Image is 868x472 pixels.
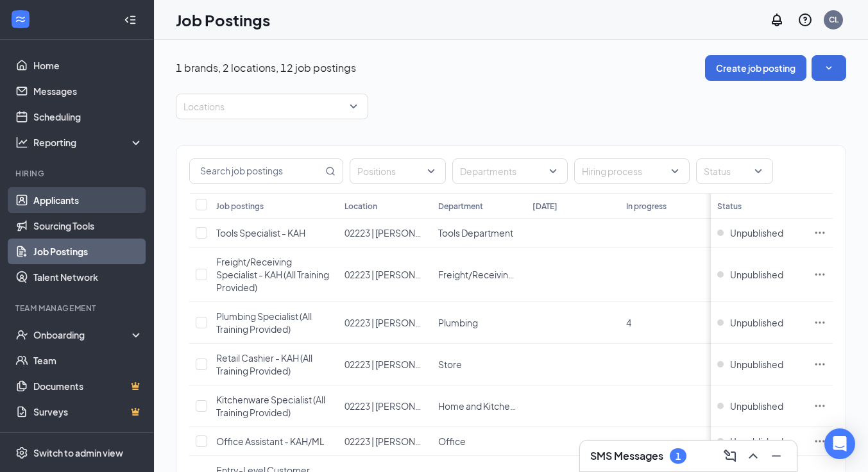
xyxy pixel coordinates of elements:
div: Reporting [33,136,144,149]
p: 1 brands, 2 locations, 12 job postings [176,61,356,75]
button: Create job posting [705,55,806,81]
span: Kitchenware Specialist (All Training Provided) [216,394,325,418]
div: Location [345,201,377,212]
td: 02223 | Marmac Kahului [338,385,432,427]
svg: Analysis [15,136,28,149]
div: Department [438,201,483,212]
span: Tools Specialist - KAH [216,227,305,239]
a: DocumentsCrown [33,373,143,399]
span: Office [438,435,466,447]
a: Applicants [33,187,143,213]
svg: Ellipses [813,435,826,448]
div: Job postings [216,201,264,212]
a: Talent Network [33,264,143,290]
svg: SmallChevronDown [822,62,835,74]
button: Minimize [766,446,787,466]
td: Office [432,427,525,456]
a: SurveysCrown [33,399,143,425]
svg: Notifications [769,12,785,28]
svg: Ellipses [813,226,826,239]
span: Unpublished [730,226,783,239]
span: 02223 | [PERSON_NAME] [345,358,448,370]
span: Unpublished [730,268,783,281]
svg: Ellipses [813,358,826,371]
svg: WorkstreamLogo [14,13,27,26]
span: 4 [626,317,631,328]
span: Home and Kitchen Department [438,400,568,412]
span: Plumbing [438,317,478,328]
td: 02223 | Marmac Kahului [338,302,432,344]
span: Retail Cashier - KAH (All Training Provided) [216,352,312,376]
th: [DATE] [526,193,620,219]
svg: ComposeMessage [722,448,738,464]
div: Hiring [15,168,140,179]
button: ComposeMessage [720,446,740,466]
span: Tools Department [438,227,513,239]
th: Status [711,193,807,219]
h1: Job Postings [176,9,270,31]
button: SmallChevronDown [812,55,846,81]
a: Messages [33,78,143,104]
span: Office Assistant - KAH/ML [216,435,324,447]
a: Sourcing Tools [33,213,143,239]
input: Search job postings [190,159,323,183]
span: Unpublished [730,400,783,412]
td: Freight/Receiving Department [432,248,525,302]
svg: UserCheck [15,328,28,341]
td: 02223 | Marmac Kahului [338,248,432,302]
div: Open Intercom Messenger [824,428,855,459]
svg: Ellipses [813,400,826,412]
svg: Ellipses [813,268,826,281]
div: CL [829,14,838,25]
span: Unpublished [730,435,783,448]
div: Switch to admin view [33,446,123,459]
a: Home [33,53,143,78]
span: 02223 | [PERSON_NAME] [345,400,448,412]
h3: SMS Messages [590,449,663,463]
span: Freight/Receiving Department [438,269,567,280]
button: ChevronUp [743,446,763,466]
a: Scheduling [33,104,143,130]
a: Job Postings [33,239,143,264]
span: 02223 | [PERSON_NAME] [345,269,448,280]
td: 02223 | Marmac Kahului [338,344,432,385]
div: Team Management [15,303,140,314]
span: Freight/Receiving Specialist - KAH (All Training Provided) [216,256,329,293]
span: Unpublished [730,316,783,329]
td: Home and Kitchen Department [432,385,525,427]
td: Store [432,344,525,385]
span: Plumbing Specialist (All Training Provided) [216,310,312,335]
svg: Collapse [124,13,137,26]
svg: ChevronUp [745,448,761,464]
span: Unpublished [730,358,783,371]
span: Store [438,358,462,370]
svg: Settings [15,446,28,459]
td: 02223 | Marmac Kahului [338,427,432,456]
span: 02223 | [PERSON_NAME] [345,227,448,239]
th: In progress [620,193,713,219]
td: 02223 | Marmac Kahului [338,219,432,248]
svg: MagnifyingGlass [325,166,336,176]
div: Onboarding [33,328,132,341]
span: 02223 | [PERSON_NAME] [345,317,448,328]
a: Team [33,348,143,373]
svg: QuestionInfo [797,12,813,28]
td: Plumbing [432,302,525,344]
div: 1 [676,451,681,462]
td: Tools Department [432,219,525,248]
span: 02223 | [PERSON_NAME] [345,435,448,447]
svg: Minimize [769,448,784,464]
svg: Ellipses [813,316,826,329]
